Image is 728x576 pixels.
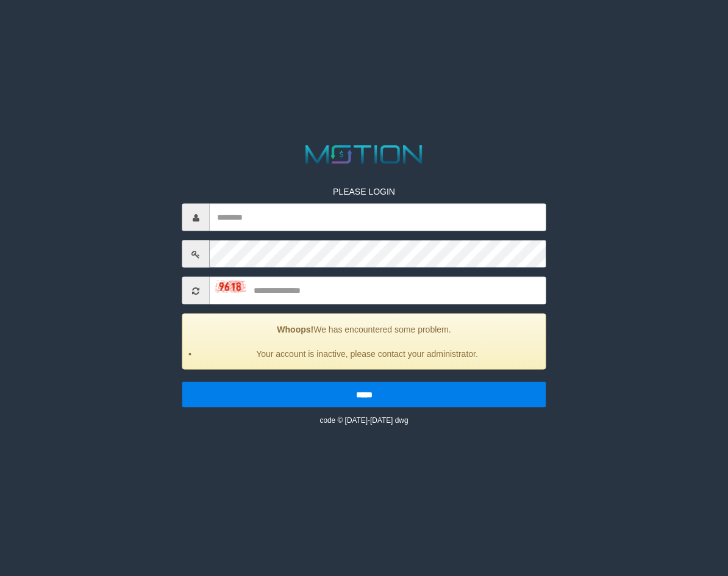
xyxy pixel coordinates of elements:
strong: Whoops! [277,325,313,334]
div: We has encountered some problem. [182,314,546,370]
img: captcha [216,281,246,293]
p: PLEASE LOGIN [182,185,546,198]
img: MOTION_logo.png [301,142,428,167]
li: Your account is inactive, please contact your administrator. [198,348,537,360]
small: code © [DATE]-[DATE] dwg [319,416,408,425]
